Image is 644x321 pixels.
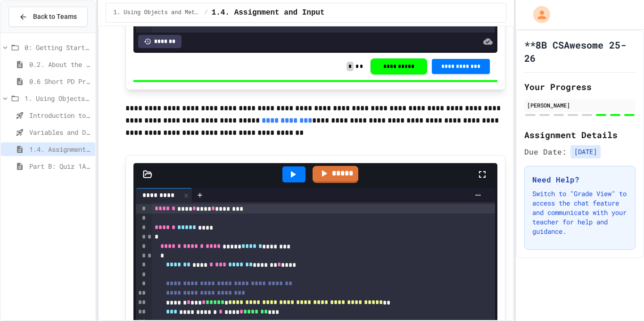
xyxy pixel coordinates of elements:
[29,127,91,137] span: Variables and Data Types - Quiz
[532,174,627,185] h3: Need Help?
[25,42,91,52] span: 0: Getting Started
[114,9,201,16] span: 1. Using Objects and Methods
[25,93,91,103] span: 1. Using Objects and Methods
[524,128,636,141] h2: Assignment Details
[570,145,601,158] span: [DATE]
[29,110,91,120] span: Introduction to Algorithms, Programming, and Compilers
[8,7,88,27] button: Back to Teams
[532,189,627,236] p: Switch to "Grade View" to access the chat feature and communicate with your teacher for help and ...
[524,146,567,157] span: Due Date:
[29,76,91,86] span: 0.6 Short PD Pretest
[29,144,91,154] span: 1.4. Assignment and Input
[29,161,91,171] span: Part B: Quiz 1A 1.1-1.4
[204,9,207,16] span: /
[524,80,636,93] h2: Your Progress
[212,7,325,18] span: 1.4. Assignment and Input
[523,4,553,25] div: My Account
[29,59,91,69] span: 0.2. About the AP CSA Exam
[527,101,633,109] div: [PERSON_NAME]
[33,12,77,22] span: Back to Teams
[524,38,636,65] h1: **8B CSAwesome 25-26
